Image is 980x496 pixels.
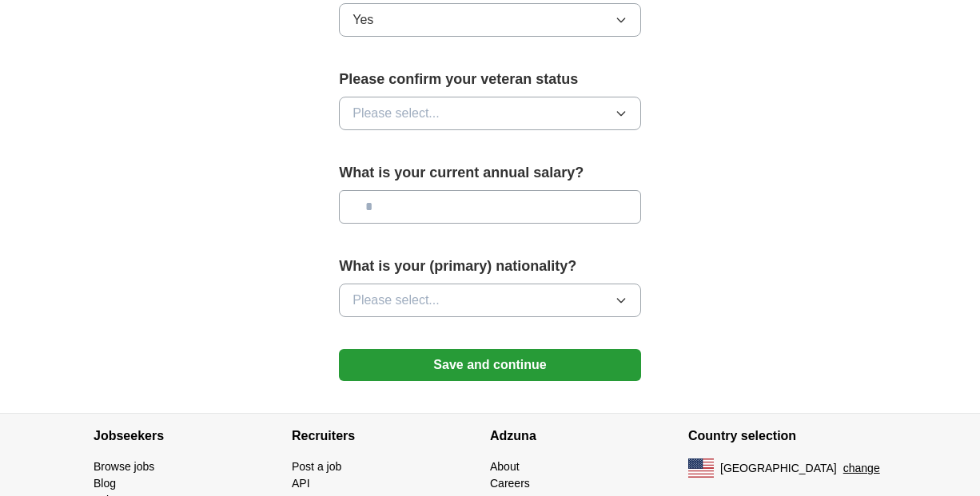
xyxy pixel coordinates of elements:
[688,458,714,478] img: US flag
[720,460,837,477] span: [GEOGRAPHIC_DATA]
[339,349,641,381] button: Save and continue
[353,291,440,310] span: Please select...
[339,256,641,277] label: What is your (primary) nationality?
[94,460,154,473] a: Browse jobs
[490,477,530,490] a: Careers
[94,477,116,490] a: Blog
[339,3,641,37] button: Yes
[339,69,641,90] label: Please confirm your veteran status
[339,97,641,130] button: Please select...
[353,10,373,30] span: Yes
[292,477,310,490] a: API
[688,414,886,458] h4: Country selection
[490,460,520,473] a: About
[339,162,641,184] label: What is your current annual salary?
[292,460,341,473] a: Post a job
[339,284,641,317] button: Please select...
[353,104,440,123] span: Please select...
[843,460,880,477] button: change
